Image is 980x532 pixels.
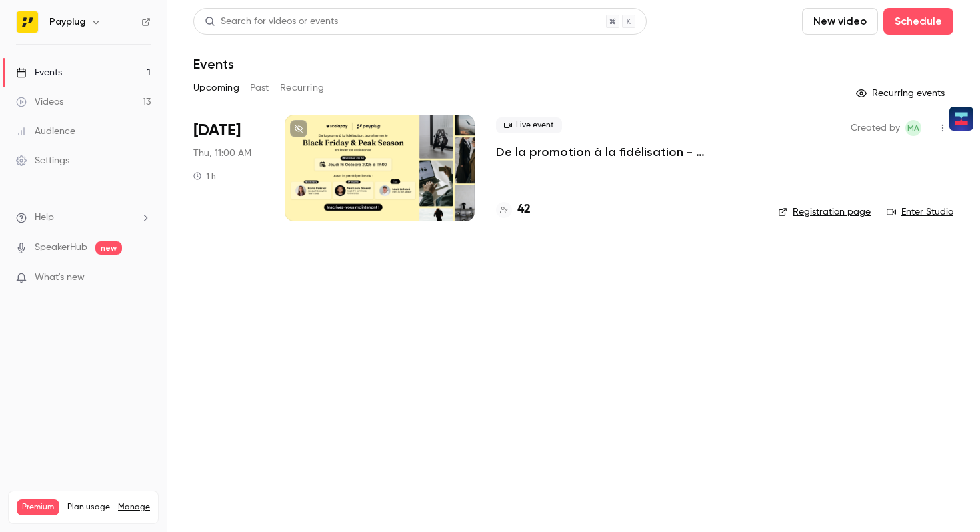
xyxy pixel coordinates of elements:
button: New video [802,8,878,35]
a: De la promotion à la fidélisation - Transformer le [DATE][DATE] & Peak Season en levier de croiss... [496,144,757,160]
div: Videos [16,95,63,109]
span: What's new [35,271,85,285]
a: 42 [496,201,531,219]
a: SpeakerHub [35,241,87,255]
h4: 42 [517,201,531,219]
button: Schedule [883,8,953,35]
h1: Events [193,56,234,72]
span: Plan usage [67,502,110,513]
span: Thu, 11:00 AM [193,147,251,160]
iframe: Noticeable Trigger [135,272,151,284]
span: ma [907,120,919,136]
h6: Payplug [49,15,85,29]
div: Search for videos or events [205,15,338,29]
div: 1 h [193,171,216,181]
span: new [95,241,122,255]
span: Premium [17,499,59,515]
div: Events [16,66,62,79]
button: Upcoming [193,77,239,99]
div: Oct 16 Thu, 11:00 AM (Europe/Paris) [193,115,263,221]
div: Audience [16,125,75,138]
a: Manage [118,502,150,513]
a: Enter Studio [887,205,953,219]
img: Payplug [17,11,38,33]
button: Recurring events [850,83,953,104]
span: mhaza abdou [905,120,921,136]
li: help-dropdown-opener [16,211,151,225]
span: Help [35,211,54,225]
button: Recurring [280,77,325,99]
button: Past [250,77,269,99]
div: Settings [16,154,69,167]
span: [DATE] [193,120,241,141]
span: Live event [496,117,562,133]
span: Created by [851,120,900,136]
a: Registration page [778,205,871,219]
